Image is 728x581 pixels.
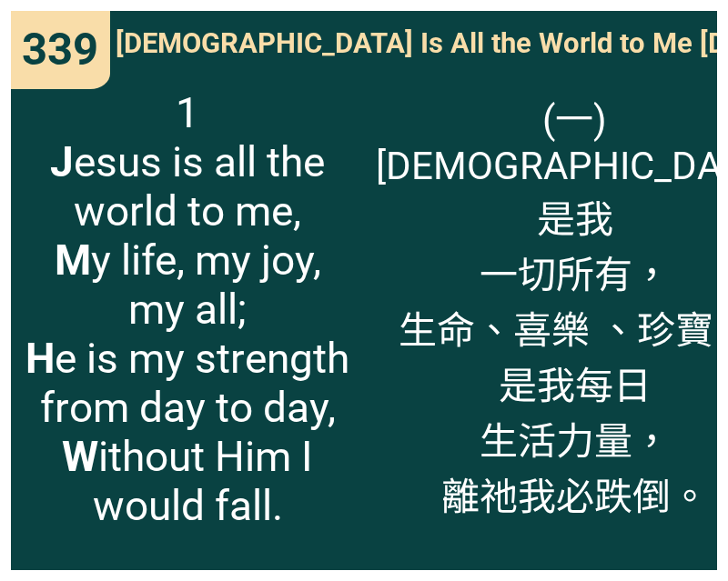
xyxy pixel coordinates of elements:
span: 1 esus is all the world to me, y life, my joy, my all; e is my strength from day to day, ithout H... [23,88,352,530]
b: M [55,235,91,285]
b: W [62,432,98,481]
span: 339 [22,24,98,75]
b: H [25,334,55,383]
b: J [50,137,74,186]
